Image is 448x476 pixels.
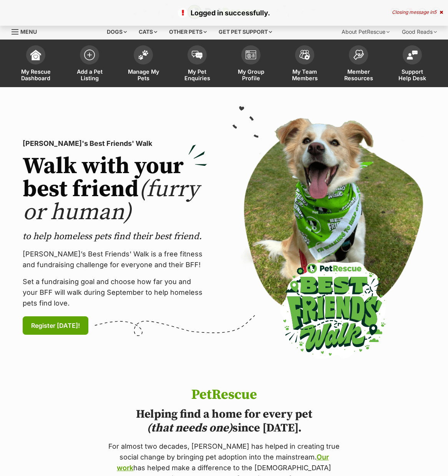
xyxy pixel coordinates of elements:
[278,41,332,87] a: My Team Members
[138,50,149,60] img: manage-my-pets-icon-02211641906a0b7f246fdf0571729dbe1e7629f14944591b6c1af311fb30b64b.svg
[397,24,442,40] div: Good Reads
[84,50,95,60] img: add-pet-listing-icon-0afa8454b4691262ce3f59096e99ab1cd57d4a30225e0717b998d2c9b9846f56.svg
[341,68,376,81] span: Member Resources
[23,138,207,149] p: [PERSON_NAME]'s Best Friends' Walk
[23,155,207,224] h2: Walk with your best friend
[147,421,232,435] i: (that needs one)
[234,68,268,81] span: My Group Profile
[31,321,80,330] span: Register [DATE]!
[23,276,207,309] p: Set a fundraising goal and choose how far you and your BFF will walk during September to help hom...
[287,68,322,81] span: My Team Members
[192,51,202,59] img: pet-enquiries-icon-7e3ad2cf08bfb03b45e93fb7055b45f3efa6380592205ae92323e6603595dc1f.svg
[30,50,41,60] img: dashboard-icon-eb2f2d2d3e046f16d808141f083e7271f6b2e854fb5c12c21221c1fb7104beca.svg
[407,50,418,59] img: help-desk-icon-fdf02630f3aa405de69fd3d07c3f3aa587a6932b1a1747fa1d2bba05be0121f9.svg
[170,41,224,87] a: My Pet Enquiries
[133,24,163,40] div: Cats
[63,41,116,87] a: Add a Pet Listing
[385,41,439,87] a: Support Help Desk
[213,24,277,40] div: Get pet support
[299,50,310,60] img: team-members-icon-5396bd8760b3fe7c0b43da4ab00e1e3bb1a5d9ba89233759b79545d2d3fc5d0d.svg
[180,68,214,81] span: My Pet Enquiries
[9,41,63,87] a: My Rescue Dashboard
[18,68,53,81] span: My Rescue Dashboard
[106,407,342,435] h2: Helping find a home for every pet since [DATE].
[336,24,395,40] div: About PetRescue
[332,41,385,87] a: Member Resources
[164,24,212,40] div: Other pets
[395,68,430,81] span: Support Help Desk
[72,68,107,81] span: Add a Pet Listing
[23,316,88,335] a: Register [DATE]!
[353,50,364,60] img: member-resources-icon-8e73f808a243e03378d46382f2149f9095a855e16c252ad45f914b54edf8863c.svg
[12,24,42,38] a: Menu
[116,41,170,87] a: Manage My Pets
[246,50,256,59] img: group-profile-icon-3fa3cf56718a62981997c0bc7e787c4b2cf8bcc04b72c1350f741eb67cf2f40e.svg
[126,68,161,81] span: Manage My Pets
[106,387,342,403] h1: PetRescue
[101,24,132,40] div: Dogs
[20,28,37,35] span: Menu
[23,175,199,227] span: (furry or human)
[224,41,278,87] a: My Group Profile
[23,230,207,243] p: to help homeless pets find their best friend.
[23,249,207,270] p: [PERSON_NAME]’s Best Friends' Walk is a free fitness and fundraising challenge for everyone and t...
